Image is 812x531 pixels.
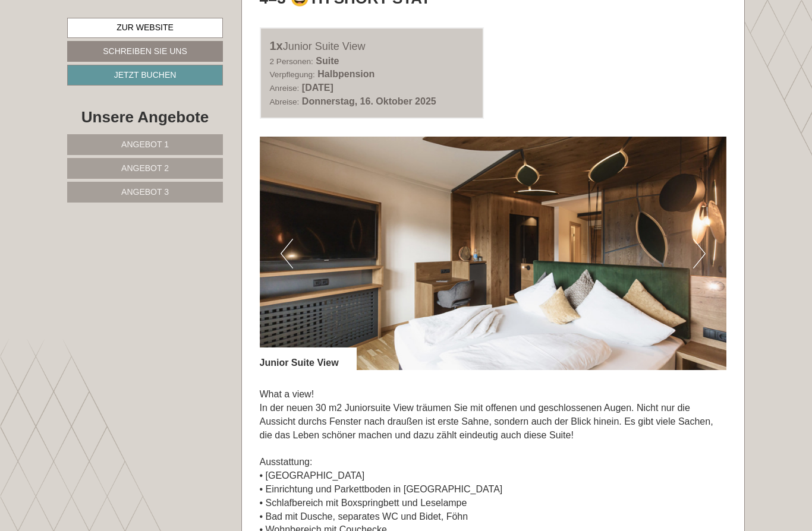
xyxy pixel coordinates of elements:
span: Angebot 1 [121,140,169,149]
button: Previous [281,239,293,268]
span: Angebot 3 [121,187,169,197]
b: Suite [316,56,339,66]
span: Angebot 2 [121,163,169,173]
div: Unsere Angebote [67,106,223,128]
b: 1x [270,39,283,52]
small: 2 Personen: [270,57,313,66]
b: Donnerstag, 16. Oktober 2025 [302,96,436,106]
a: Zur Website [67,18,223,38]
a: Jetzt buchen [67,65,223,86]
b: [DATE] [302,83,333,93]
small: Anreise: [270,84,300,93]
button: Next [693,239,706,268]
img: image [260,137,727,370]
div: Junior Suite View [260,347,357,370]
b: Halbpension [317,69,374,79]
small: Abreise: [270,97,300,106]
div: Junior Suite View [270,37,474,55]
a: Schreiben Sie uns [67,41,223,62]
small: Verpflegung: [270,70,315,79]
